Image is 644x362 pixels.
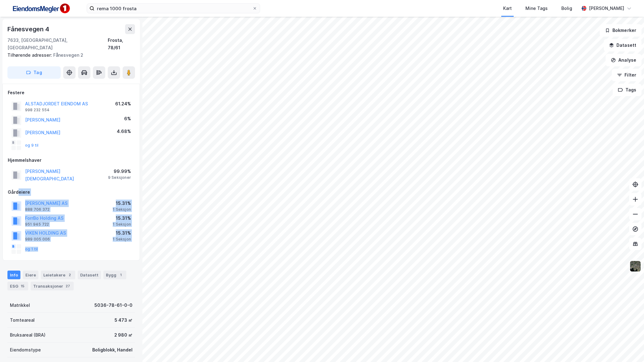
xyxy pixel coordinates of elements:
[10,2,72,15] img: F4PB6Px+NJ5v8B7XTbfpPpyloAAAAASUVORK5CYII=
[7,271,20,279] div: Info
[8,188,135,196] div: Gårdeiere
[10,302,30,309] div: Matrikkel
[7,66,61,79] button: Tag
[10,346,41,354] div: Eiendomstype
[117,128,131,135] div: 4.68%
[124,115,131,122] div: 6%
[7,52,53,58] span: Tilhørende adresser:
[589,5,624,12] div: [PERSON_NAME]
[115,100,131,108] div: 61.24%
[7,282,28,290] div: ESG
[8,89,135,96] div: Festere
[115,316,133,324] div: 5 473 ㎡
[41,271,75,279] div: Leietakere
[25,222,49,227] div: 951 945 722
[64,283,71,289] div: 27
[7,51,130,59] div: Fånesvegen 2
[10,331,46,339] div: Bruksareal (BRA)
[20,283,26,289] div: 15
[113,207,131,212] div: 1 Seksjon
[108,175,131,180] div: 9 Seksjoner
[25,108,50,113] div: 998 232 554
[613,84,642,96] button: Tags
[612,69,642,81] button: Filter
[113,229,131,237] div: 15.31%
[613,332,644,362] iframe: Chat Widget
[613,332,644,362] div: Kontrollprogram for chat
[606,54,642,66] button: Analyse
[604,39,642,51] button: Datasett
[10,316,35,324] div: Tomteareal
[561,5,572,12] div: Bolig
[78,271,101,279] div: Datasett
[113,237,131,242] div: 1 Seksjon
[108,37,135,51] div: Frosta, 78/61
[629,260,641,272] img: 9k=
[113,214,131,222] div: 15.31%
[25,207,50,212] div: 888 706 372
[67,272,73,278] div: 2
[25,237,50,242] div: 989 005 006
[503,5,512,12] div: Kart
[7,37,108,51] div: 7633, [GEOGRAPHIC_DATA], [GEOGRAPHIC_DATA]
[600,24,642,37] button: Bokmerker
[114,331,133,339] div: 2 980 ㎡
[7,24,50,34] div: Fånesvegen 4
[23,271,38,279] div: Eiere
[108,168,131,175] div: 99.99%
[113,222,131,227] div: 1 Seksjon
[113,200,131,207] div: 15.31%
[92,346,133,354] div: Boligblokk, Handel
[8,157,135,164] div: Hjemmelshaver
[94,302,133,309] div: 5036-78-61-0-0
[94,4,252,13] input: Søk på adresse, matrikkel, gårdeiere, leietakere eller personer
[525,5,548,12] div: Mine Tags
[31,282,74,290] div: Transaksjoner
[103,271,126,279] div: Bygg
[118,272,124,278] div: 1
